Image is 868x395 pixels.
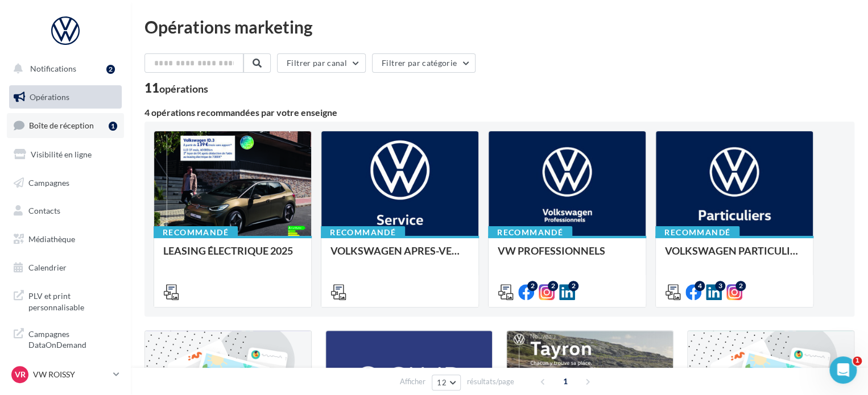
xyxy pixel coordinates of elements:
[321,226,405,239] div: Recommandé
[28,234,75,244] span: Médiathèque
[7,85,124,109] a: Opérations
[372,53,476,73] button: Filtrer par catégorie
[7,227,124,251] a: Médiathèque
[488,226,572,239] div: Recommandé
[28,177,69,187] span: Campagnes
[109,122,117,131] div: 1
[30,92,69,102] span: Opérations
[330,245,469,268] div: VOLKSWAGEN APRES-VENTE
[33,369,109,380] p: VW ROISSY
[695,281,705,291] div: 4
[30,64,76,73] span: Notifications
[432,375,461,390] button: 12
[15,369,26,380] span: VR
[277,53,366,73] button: Filtrer par canal
[31,149,92,159] span: Visibilité en ligne
[655,226,739,239] div: Recommandé
[498,245,636,268] div: VW PROFESSIONNELS
[829,356,857,384] iframe: Intercom live chat
[556,372,574,390] span: 1
[154,226,238,239] div: Recommandé
[144,108,854,117] div: 4 opérations recommandées par votre enseigne
[715,281,725,291] div: 3
[400,376,425,387] span: Afficher
[735,281,746,291] div: 2
[527,281,538,291] div: 2
[568,281,578,291] div: 2
[7,199,124,223] a: Contacts
[28,288,117,313] span: PLV et print personnalisable
[106,65,115,74] div: 2
[144,82,208,94] div: 11
[7,57,119,81] button: Notifications 2
[548,281,558,291] div: 2
[159,84,208,94] div: opérations
[665,245,804,268] div: VOLKSWAGEN PARTICULIER
[7,143,124,167] a: Visibilité en ligne
[437,378,447,387] span: 12
[29,120,94,130] span: Boîte de réception
[7,171,124,195] a: Campagnes
[7,113,124,138] a: Boîte de réception1
[467,376,514,387] span: résultats/page
[7,284,124,317] a: PLV et print personnalisable
[28,263,67,272] span: Calendrier
[28,206,60,215] span: Contacts
[163,245,302,268] div: LEASING ÉLECTRIQUE 2025
[853,356,862,365] span: 1
[144,18,854,35] div: Opérations marketing
[9,364,122,385] a: VR VW ROISSY
[28,326,117,351] span: Campagnes DataOnDemand
[7,256,124,280] a: Calendrier
[7,322,124,355] a: Campagnes DataOnDemand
